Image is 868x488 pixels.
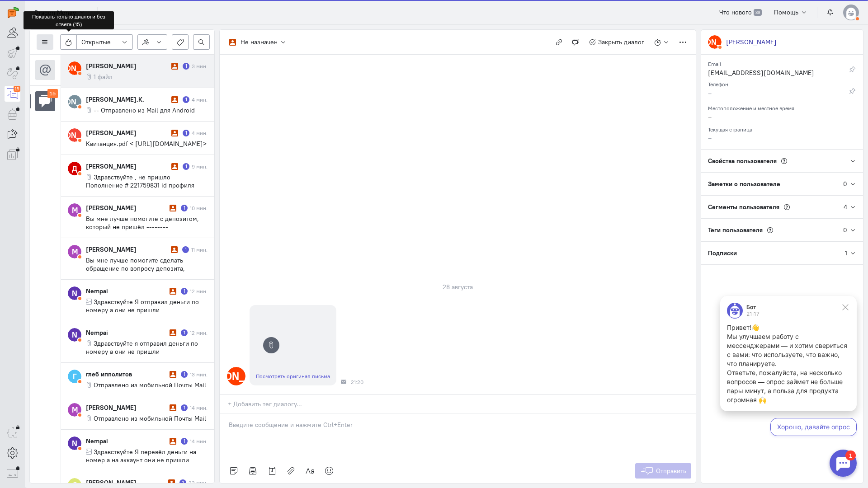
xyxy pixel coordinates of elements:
[59,127,146,145] button: Хорошо, давайте опрос
[708,226,763,234] span: Теги пользователя
[86,140,207,148] span: Квитанция.pdf < [URL][DOMAIN_NAME]>
[656,467,686,475] span: Отправить
[170,288,176,295] i: Диалог не разобран
[24,11,114,29] div: Показать только диалоги без ответа (15)
[94,381,206,389] span: Отправлено из мобильной Почты Mail
[196,370,277,383] text: [PERSON_NAME]
[81,38,111,47] span: Открытые
[181,288,188,295] div: Есть неотвеченное сообщение пользователя
[86,215,208,280] span: Вы мне лучше помогите с депозитом, который не пришёл -------- Пересланное письмо -------- От: Мил...
[769,5,813,20] button: Помощь
[171,130,178,136] i: Диалог не разобран
[170,438,176,445] i: Диалог не разобран
[183,130,189,136] div: Есть неотвеченное сообщение пользователя
[86,256,203,305] span: Вы мне лучше помогите сделать обращение по вопросу депозита, который не пришел четверг, 28 август...
[86,162,169,171] div: [PERSON_NAME]
[86,286,167,296] div: Nempai
[224,34,292,50] button: Не назначен
[35,14,48,19] div: Бот
[190,437,208,445] div: 14 мин.
[72,438,77,448] text: N
[181,205,188,211] div: Есть неотвеченное сообщение пользователя
[86,403,167,412] div: [PERSON_NAME]
[34,8,76,17] span: Dragon Money
[94,73,113,81] span: 1 файл
[190,371,208,378] div: 13 мин.
[76,34,133,50] button: Открытые
[708,123,856,133] div: Текущая страница
[183,63,189,70] div: Есть неотвеченное сообщение пользователя
[190,329,208,337] div: 12 мин.
[181,329,188,336] div: Есть неотвеченное сообщение пользователя
[86,298,199,314] span: Здравствуйте Я отправил деньги по номеру а они не пришли
[168,479,175,486] i: Диалог не разобран
[72,288,77,298] text: N
[73,371,77,381] text: Г
[86,436,167,446] div: Nempai
[183,163,189,170] div: Есть неотвеченное сообщение пользователя
[94,106,195,114] span: -- Отправлено из Mail для Android
[685,37,745,47] text: [PERSON_NAME]
[181,404,188,411] div: Есть неотвеченное сообщение пользователя
[8,7,19,18] img: carrot-quest.svg
[774,8,798,16] span: Помощь
[192,96,208,103] div: 4 мин.
[171,96,178,103] i: Диалог не разобран
[171,63,178,70] i: Диалог не разобран
[708,203,779,211] span: Сегменты пользователя
[47,89,58,99] div: 15
[45,97,104,106] text: [PERSON_NAME]
[708,89,835,100] div: –
[20,5,31,15] div: 1
[181,371,188,378] div: Есть неотвеченное сообщение пользователя
[708,113,712,121] span: –
[708,102,856,112] div: Местоположение и местное время
[181,438,188,445] div: Есть неотвеченное сообщение пользователя
[86,328,167,337] div: Nempai
[86,448,196,464] span: Здравствуйте Я перевёл деньги на номер а на аккаунт они не пришли
[86,128,169,137] div: [PERSON_NAME]
[844,202,847,211] div: 4
[5,86,20,102] a: 15
[256,373,330,380] a: Посмотреть оригинал письма
[171,163,178,170] i: Диалог не разобран
[190,204,208,212] div: 10 мин.
[708,58,721,67] small: Email
[708,134,712,142] span: –
[341,379,346,385] div: Почта
[94,414,206,422] span: Отправлено из мобильной Почты Mail
[14,86,20,92] div: 15
[170,371,176,378] i: Диалог не разобран
[754,9,761,16] span: 39
[86,173,194,197] span: Здравствуйте , не пришло Пополнение # 221759831 id профиля 298564 Отправлено с iPhone
[86,95,169,104] div: [PERSON_NAME].К.
[16,77,139,113] p: Ответьте, пожалуйста, на несколько вопросов — опрос займет не больше пары минут, а польза для про...
[72,247,78,256] text: М
[351,379,363,385] span: 21:20
[714,5,766,20] a: Что нового 39
[86,245,169,254] div: [PERSON_NAME]
[192,163,208,170] div: 9 мин.
[170,329,176,336] i: Диалог не разобран
[192,62,208,70] div: 3 мин.
[726,38,777,47] div: [PERSON_NAME]
[86,339,198,356] span: Здравствуйте я отправил деньги по номеру а они не пришли
[86,203,167,212] div: [PERSON_NAME]
[192,129,208,137] div: 4 мин.
[29,4,90,20] button: Dragon Money
[72,330,77,339] text: N
[708,68,835,80] div: [EMAIL_ADDRESS][DOMAIN_NAME]
[708,157,777,165] span: Свойства пользователя
[843,5,859,20] img: default-v4.png
[845,249,847,258] div: 1
[86,478,166,487] div: [PERSON_NAME]
[183,96,189,103] div: Есть неотвеченное сообщение пользователя
[701,242,845,264] div: Подписки
[45,130,104,140] text: [PERSON_NAME]
[843,225,847,235] div: 0
[708,79,728,88] small: Телефон
[438,281,478,293] div: 28 августа
[584,34,650,50] button: Закрыть диалог
[241,38,278,47] div: Не назначен
[719,8,752,16] span: Что нового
